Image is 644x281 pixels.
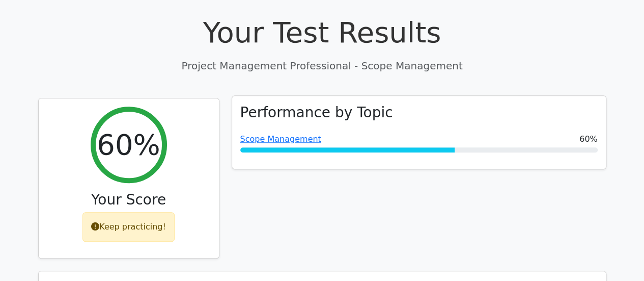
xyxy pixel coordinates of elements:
h1: Your Test Results [38,15,606,49]
div: Keep practicing! [82,212,175,242]
h2: 60% [97,127,160,162]
a: Scope Management [240,134,321,144]
p: Project Management Professional - Scope Management [38,58,606,73]
span: 60% [579,133,598,145]
h3: Your Score [47,191,211,209]
h3: Performance by Topic [240,104,393,121]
